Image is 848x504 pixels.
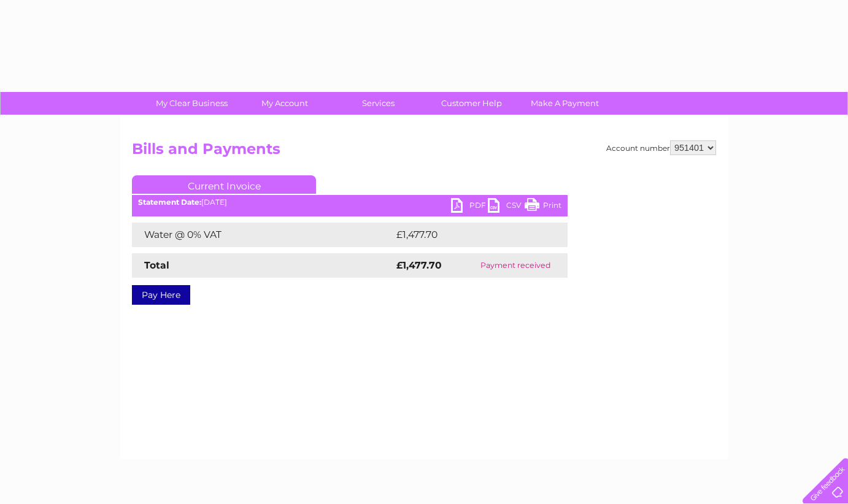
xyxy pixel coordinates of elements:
[396,259,442,271] strong: £1,477.70
[328,92,429,115] a: Services
[132,223,393,247] td: Water @ 0% VAT
[488,198,525,216] a: CSV
[451,198,488,216] a: PDF
[525,198,561,216] a: Print
[132,175,316,194] a: Current Invoice
[234,92,336,115] a: My Account
[132,285,190,305] a: Pay Here
[138,197,201,207] b: Statement Date:
[144,259,169,271] strong: Total
[606,140,716,155] div: Account number
[393,223,547,247] td: £1,477.70
[141,92,242,115] a: My Clear Business
[464,253,568,278] td: Payment received
[132,198,568,207] div: [DATE]
[421,92,522,115] a: Customer Help
[132,140,716,164] h2: Bills and Payments
[514,92,615,115] a: Make A Payment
